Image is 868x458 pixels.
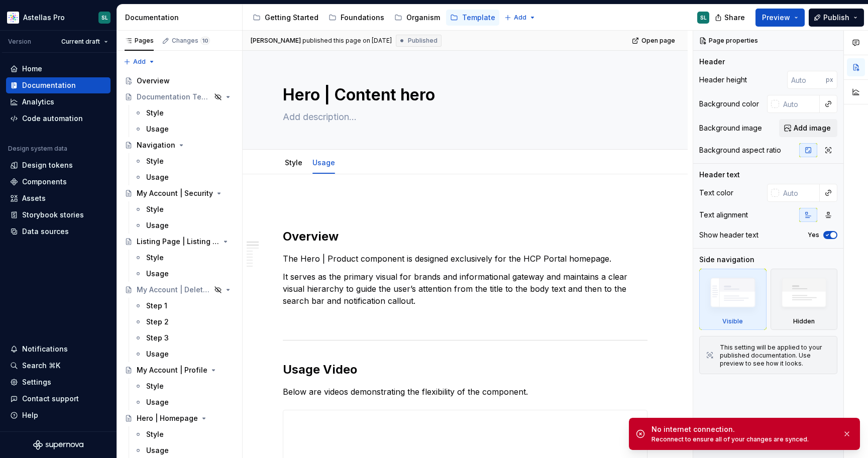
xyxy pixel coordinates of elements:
div: Usage [146,397,169,407]
div: Header [699,57,725,67]
span: Add image [794,123,831,133]
input: Auto [787,71,826,89]
a: Usage [312,158,335,167]
p: px [826,76,833,84]
a: Assets [6,190,111,206]
div: Usage [146,349,169,359]
a: Home [6,61,111,77]
a: Style [130,153,238,169]
h2: Usage Video [283,362,647,378]
button: Search ⌘K [6,358,111,374]
div: Style [146,381,164,391]
button: Contact support [6,391,111,407]
a: Organism [390,10,444,26]
div: Pages [125,37,154,45]
div: Changes [172,37,210,45]
div: Style [146,108,164,118]
button: Publish [809,9,864,27]
button: Add [121,55,158,69]
div: Storybook stories [22,210,84,220]
div: Design tokens [22,160,73,170]
a: Overview [121,73,238,89]
div: published this page on [DATE] [302,37,392,45]
a: My Account | Delete Account [121,282,238,298]
div: Navigation [137,140,175,150]
a: My Account | Profile [121,362,238,378]
div: Design system data [8,145,67,153]
div: Usage [146,445,169,455]
a: Foundations [324,10,388,26]
a: Style [285,158,302,167]
a: Style [130,105,238,121]
p: Below are videos demonstrating the flexibility of the component. [283,386,647,398]
a: Documentation [6,77,111,93]
div: No internet connection. [652,424,834,434]
a: Usage [130,266,238,282]
button: Share [710,9,751,27]
a: Step 2 [130,314,238,330]
div: Documentation Template [137,92,211,102]
div: Background aspect ratio [699,145,781,155]
a: Storybook stories [6,207,111,223]
div: Step 2 [146,317,169,327]
p: It serves as the primary visual for brands and informational gateway and maintains a clear visual... [283,271,647,307]
input: Auto [779,95,820,113]
div: Settings [22,377,51,387]
textarea: Hero | Content hero [281,83,645,107]
a: Usage [130,121,238,137]
div: Getting Started [265,13,318,23]
div: Visible [722,317,743,325]
div: Data sources [22,226,69,237]
div: Documentation [22,80,76,90]
span: Add [133,58,146,66]
div: Reconnect to ensure all of your changes are synced. [652,435,834,443]
label: Yes [808,231,819,239]
div: Hidden [771,269,838,330]
a: Documentation Template [121,89,238,105]
div: Hero | Homepage [137,413,198,423]
a: Style [130,201,238,217]
a: Style [130,250,238,266]
span: [PERSON_NAME] [251,37,301,45]
button: Notifications [6,341,111,357]
button: Add [501,11,539,25]
div: My Account | Delete Account [137,285,211,295]
div: Analytics [22,97,54,107]
a: My Account | Security [121,185,238,201]
a: Style [130,378,238,394]
a: Getting Started [249,10,322,26]
div: Usage [146,269,169,279]
div: Overview [137,76,170,86]
button: Astellas ProSL [2,7,115,28]
div: Text alignment [699,210,748,220]
a: Design tokens [6,157,111,173]
div: Style [281,152,306,173]
div: Search ⌘K [22,361,60,371]
span: Published [408,37,438,45]
div: Components [22,177,67,187]
div: Astellas Pro [23,13,65,23]
input: Auto [779,184,820,202]
div: Style [146,253,164,263]
div: Step 1 [146,301,167,311]
div: Background image [699,123,762,133]
div: Usage [146,172,169,182]
div: Header height [699,75,747,85]
p: The Hero | Product component is designed exclusively for the HCP Portal homepage. [283,253,647,265]
div: Text color [699,188,733,198]
button: Add image [779,119,837,137]
button: Preview [755,9,805,27]
div: SL [700,14,707,22]
span: Current draft [61,38,100,46]
div: Code automation [22,113,83,124]
div: Version [8,38,31,46]
span: Publish [823,13,849,23]
span: Preview [762,13,790,23]
div: Help [22,410,38,420]
a: Step 1 [130,298,238,314]
div: Usage [146,124,169,134]
div: Page tree [249,8,499,28]
h2: Overview [283,228,647,245]
svg: Supernova Logo [33,440,83,450]
a: Settings [6,374,111,390]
